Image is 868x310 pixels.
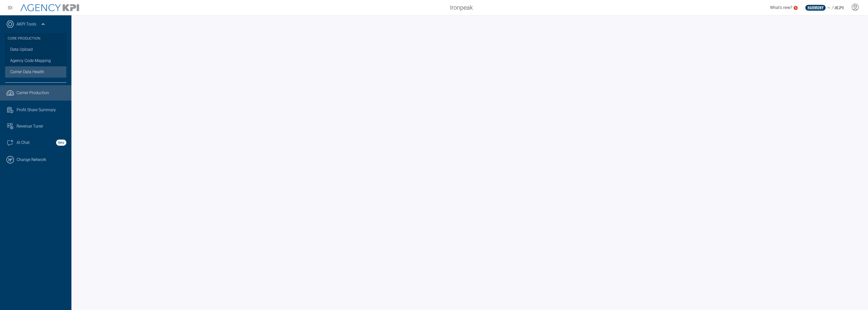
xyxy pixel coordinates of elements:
strong: Beta [56,140,66,146]
h3: Core Production [8,33,64,44]
a: Agency Code Mapping [5,55,66,66]
a: AKPI Tools [17,21,36,27]
span: Revenue Tuner [17,123,43,129]
span: What's new? [770,5,792,10]
a: 5 [794,6,798,10]
img: AgencyKPI [20,4,79,11]
span: Profit Share Summary [17,107,56,113]
a: Data Upload [5,44,66,55]
span: AI Chat [17,140,30,146]
span: Carrier Production [17,90,49,96]
a: Carrier Data Health [5,66,66,78]
span: Carrier Data Health [10,69,44,75]
span: Ironpeak [450,3,473,12]
text: 5 [795,6,796,9]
